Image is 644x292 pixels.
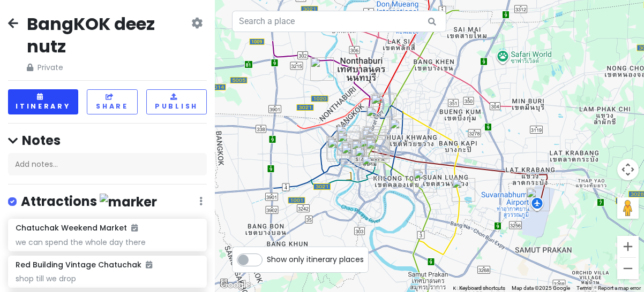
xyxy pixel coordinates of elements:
div: Avani Sukhumvit Bangkok [413,169,437,193]
div: NAMA Japanese and Seafood Buffet [364,135,387,158]
span: Private [27,62,189,73]
input: Search a place [232,11,446,32]
h6: Chatuchak Weekend Market [16,223,138,233]
button: Share [87,89,138,114]
img: Google [218,278,253,292]
div: Absorn Thai Bistro [337,132,361,156]
div: Chinatown Bangkok [341,141,365,165]
div: Pullman Bangkok King Power [363,126,386,150]
button: Publish [146,89,206,114]
div: Nara Thai Cuisine Central World [365,136,388,159]
div: Red Building Vintage Chatuchak [371,94,394,118]
h4: Attractions [21,193,157,211]
button: Zoom out [617,258,639,279]
div: Centara Watergate Pavilion Hotel Bangkok [366,132,390,156]
div: Ice Cream Samosorn [351,140,375,163]
button: Drag Pegman onto the map to open Street View [617,197,639,219]
h4: Notes [8,132,207,149]
div: Vince Hotel Bangkok Pratunam [362,129,385,153]
h6: Red Building Vintage Chatuchak [16,260,152,270]
div: JODD FAIRS Ratchada [390,119,413,142]
div: Suvarnabhumi Airport [526,188,550,211]
i: Added to itinerary [131,224,138,232]
div: Ascott Embassy Sathorn Bangkok [362,155,385,179]
div: Big C Supercenter Ratchadamri [366,135,390,159]
button: Zoom in [617,236,639,257]
span: Show only itinerary places [267,253,364,265]
div: Centara Grand & Bangkok Convention Centre at Central World [364,135,387,159]
div: Jeh O Chula Banthatthong [351,139,375,163]
div: Song Wat Road [341,144,365,167]
div: Add notes... [8,153,207,175]
div: Theme Park arttoy กล่องจุ่ม [310,57,334,81]
button: Map camera controls [617,159,639,180]
div: Mandarin Hotel Bangkok, managed by Centre Point [355,147,378,170]
div: The Family [336,125,360,149]
div: Thipsamai Padthai Pratoopee [338,131,361,155]
div: Siam Square [360,137,383,161]
a: Terms (opens in new tab) [576,285,591,291]
a: Report a map error [598,285,641,291]
button: Itinerary [8,89,78,114]
div: Train Night Market Srinagarindra [452,178,475,202]
h2: BangKOK deez nutz [27,13,189,57]
div: shop till we drop [16,274,199,283]
div: we can spend the whole day there [16,237,199,247]
div: Paknang.bkk [366,106,390,130]
div: RONGROS [327,138,351,162]
div: House of HEALS [366,139,390,163]
img: marker [100,194,157,210]
a: Open this area in Google Maps (opens a new window) [218,278,253,292]
i: Added to itinerary [146,261,152,268]
button: Keyboard shortcuts [459,285,505,292]
span: Map data ©2025 Google [512,285,570,291]
div: Chatuchak Weekend Market [373,93,396,117]
div: Pad Thai Kratong Thong by ama [326,136,350,159]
